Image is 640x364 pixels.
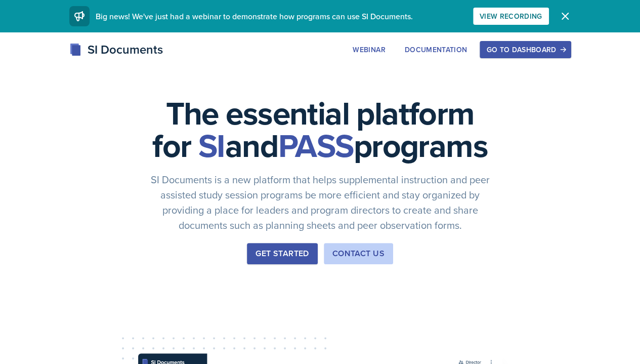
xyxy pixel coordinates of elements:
div: Webinar [353,46,385,54]
div: Contact Us [332,248,385,260]
div: Documentation [405,46,467,54]
span: Big news! We've just had a webinar to demonstrate how programs can use SI Documents. [96,11,413,22]
button: Webinar [346,41,392,58]
div: Get Started [255,248,309,260]
div: SI Documents [69,41,163,59]
div: Go to Dashboard [486,46,564,54]
button: Go to Dashboard [480,41,571,58]
button: Documentation [398,41,474,58]
button: Contact Us [324,243,393,264]
button: View Recording [473,8,549,25]
button: Get Started [247,243,317,264]
div: View Recording [480,12,542,20]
